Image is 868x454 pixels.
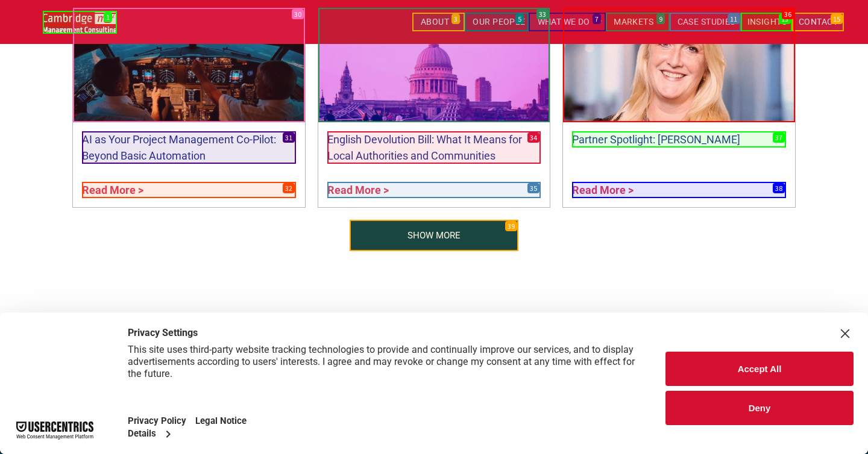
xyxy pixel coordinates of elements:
[572,131,786,148] a: Partner Spotlight: [PERSON_NAME]
[43,11,117,34] img: Go to Homepage
[318,8,550,122] a: St Pauls Cathedral
[608,13,671,31] a: MARKETS
[671,13,741,31] a: CASE STUDIES
[350,220,518,251] a: CAREERS | Find out about our careers | Cambridge Management Consulting
[572,182,786,198] a: Read More >
[532,13,608,31] a: WHAT WE DO
[563,8,795,122] a: A woman with long blonde hair is smiling at the camera. She is wearing a black top and a silver n...
[793,13,844,31] a: CONTACT
[327,182,541,198] a: Read More >
[43,13,117,25] a: Your Business Transformed | Cambridge Management Consulting
[407,220,461,250] span: SHOW MORE
[82,131,296,164] a: AI as Your Project Management Co-Pilot: Beyond Basic Automation
[73,8,305,122] a: AI co-pilot
[327,131,541,164] a: English Devolution Bill: What It Means for Local Authorities and Communities
[82,182,296,198] a: Read More >
[467,13,531,31] a: OUR PEOPLE
[415,13,467,31] a: ABOUT
[741,13,793,31] a: INSIGHTS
